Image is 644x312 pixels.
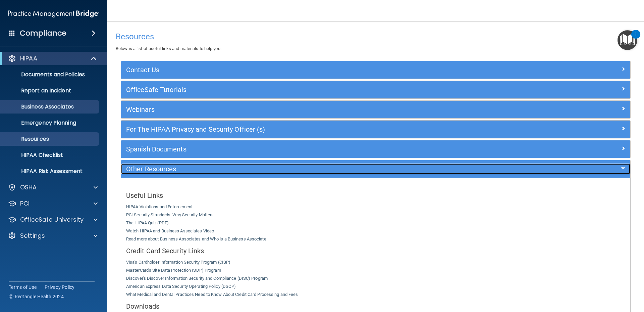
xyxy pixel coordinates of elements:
h5: Downloads [126,303,625,310]
p: Resources [4,136,96,142]
a: OSHA [8,183,98,191]
a: Discover's Discover Information Security and Compliance (DISC) Program [126,276,268,281]
h5: For The HIPAA Privacy and Security Officer (s) [126,126,498,133]
a: For The HIPAA Privacy and Security Officer (s) [126,124,625,135]
a: Watch HIPAA and Business Associates Video [126,228,214,233]
a: OfficeSafe Tutorials [126,84,625,95]
p: HIPAA Checklist [4,152,96,159]
a: Privacy Policy [45,284,75,291]
span: Below is a list of useful links and materials to help you. [116,46,221,51]
p: Settings [20,232,45,240]
h5: Spanish Documents [126,145,498,153]
a: HIPAA Violations and Enforcement [126,204,193,209]
button: Open Resource Center, 1 new notification [618,30,637,50]
a: Visa's Cardholder Information Security Program (CISP) [126,260,230,265]
h5: Useful Links [126,192,625,199]
a: Read more about Business Associates and Who is a Business Associate [126,236,266,241]
p: HIPAA Risk Assessment [4,168,96,175]
h5: Other Resources [126,165,498,173]
h5: Contact Us [126,66,498,74]
div: 1 [635,34,637,43]
a: What Medical and Dental Practices Need to Know About Credit Card Processing and Fees [126,292,298,297]
img: PMB logo [8,7,99,20]
a: Other Resources [126,164,625,174]
a: HIPAA [8,54,97,62]
a: Spanish Documents [126,144,625,154]
h4: Resources [116,32,636,41]
p: OSHA [20,183,37,191]
a: Webinars [126,104,625,115]
a: MasterCard's Site Data Protection (SDP) Program [126,268,221,273]
iframe: Drift Widget Chat Controller [528,264,636,291]
p: HIPAA [20,54,37,62]
a: Contact Us [126,64,625,75]
h5: Credit Card Security Links [126,247,625,255]
h5: Webinars [126,106,498,113]
span: Ⓒ Rectangle Health 2024 [9,293,64,300]
p: Report an Incident [4,87,96,94]
p: Emergency Planning [4,120,96,126]
a: American Express Data Security Operating Policy (DSOP) [126,284,236,289]
p: Business Associates [4,103,96,110]
h5: OfficeSafe Tutorials [126,86,498,93]
a: PCI [8,199,98,208]
h4: Compliance [20,29,66,38]
a: The HIPAA Quiz (PDF) [126,220,169,225]
a: Terms of Use [9,284,37,291]
a: Settings [8,232,98,240]
p: PCI [20,199,30,208]
a: PCI Security Standards: Why Security Matters [126,212,214,217]
p: OfficeSafe University [20,216,84,224]
p: Documents and Policies [4,71,96,78]
a: OfficeSafe University [8,216,98,224]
